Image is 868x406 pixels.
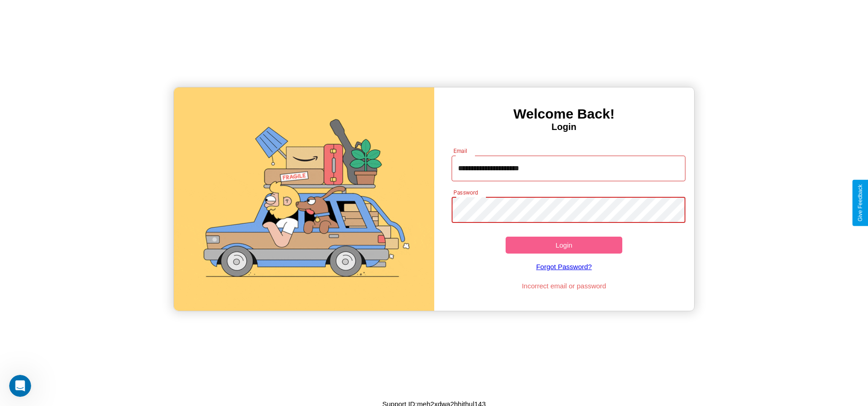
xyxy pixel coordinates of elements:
button: Login [506,237,623,254]
h3: Welcome Back! [434,106,694,122]
div: Give Feedback [857,184,863,222]
h4: Login [434,122,694,132]
label: Password [453,189,478,196]
a: Forgot Password? [447,254,681,280]
label: Email [453,147,468,155]
iframe: Intercom live chat [9,375,31,397]
img: gif [174,87,434,311]
p: Incorrect email or password [447,280,681,292]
